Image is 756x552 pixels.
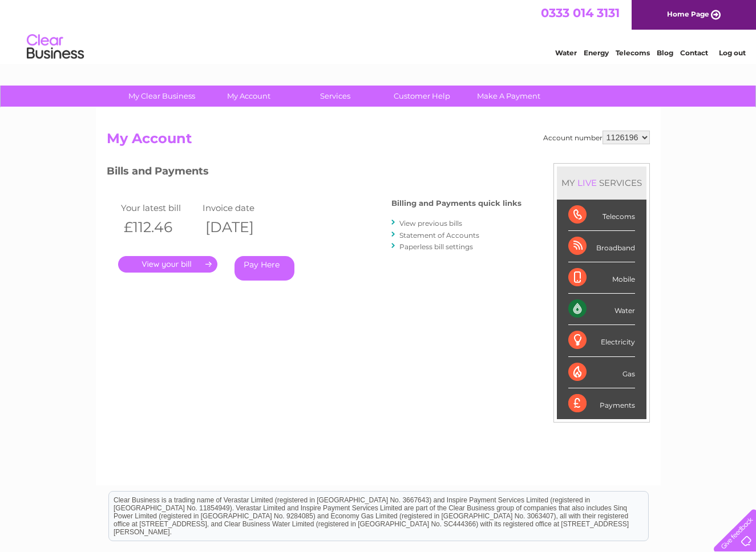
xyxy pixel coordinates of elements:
[575,177,599,188] div: LIVE
[584,48,609,57] a: Energy
[568,262,635,294] div: Mobile
[107,131,650,152] h2: My Account
[541,6,620,20] a: 0333 014 3131
[399,242,473,251] a: Paperless bill settings
[568,325,635,356] div: Electricity
[568,357,635,388] div: Gas
[235,256,294,281] a: Pay Here
[391,199,521,208] h4: Billing and Payments quick links
[118,256,217,273] a: .
[375,86,469,107] a: Customer Help
[568,231,635,262] div: Broadband
[118,200,200,216] td: Your latest bill
[200,200,282,216] td: Invoice date
[555,48,577,57] a: Water
[118,216,200,239] th: £112.46
[568,200,635,231] div: Telecoms
[680,48,708,57] a: Contact
[399,219,462,228] a: View previous bills
[568,294,635,325] div: Water
[657,48,673,57] a: Blog
[26,30,84,64] img: logo.png
[288,86,382,107] a: Services
[399,231,479,240] a: Statement of Accounts
[557,167,646,199] div: MY SERVICES
[462,86,556,107] a: Make A Payment
[616,48,650,57] a: Telecoms
[200,216,282,239] th: [DATE]
[109,6,648,55] div: Clear Business is a trading name of Verastar Limited (registered in [GEOGRAPHIC_DATA] No. 3667643...
[543,131,650,144] div: Account number
[201,86,296,107] a: My Account
[115,86,209,107] a: My Clear Business
[568,388,635,419] div: Payments
[107,163,521,183] h3: Bills and Payments
[719,48,746,57] a: Log out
